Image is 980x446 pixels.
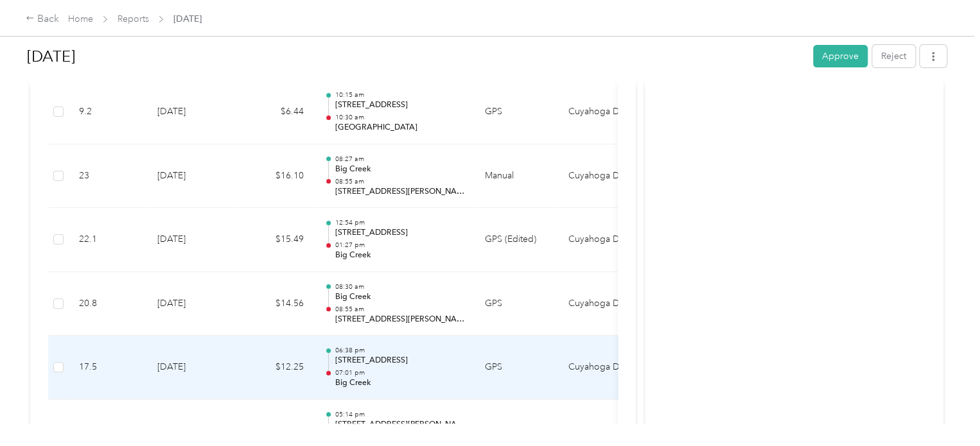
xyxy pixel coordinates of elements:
[335,377,464,389] p: Big Creek
[69,80,147,144] td: 9.2
[68,13,93,24] a: Home
[475,80,558,144] td: GPS
[237,208,314,272] td: $15.49
[335,305,464,314] p: 08:55 am
[69,208,147,272] td: 22.1
[335,113,464,122] p: 10:30 am
[173,12,202,26] span: [DATE]
[69,272,147,336] td: 20.8
[558,80,654,144] td: Cuyahoga DD
[335,218,464,227] p: 12:54 pm
[335,291,464,303] p: Big Creek
[335,99,464,111] p: [STREET_ADDRESS]
[872,45,915,67] button: Reject
[147,80,237,144] td: [DATE]
[26,12,59,27] div: Back
[335,164,464,175] p: Big Creek
[335,241,464,250] p: 01:27 pm
[335,250,464,261] p: Big Creek
[335,122,464,133] p: [GEOGRAPHIC_DATA]
[335,186,464,198] p: [STREET_ADDRESS][PERSON_NAME]
[335,368,464,377] p: 07:01 pm
[335,419,464,431] p: [STREET_ADDRESS][PERSON_NAME][PERSON_NAME]
[237,80,314,144] td: $6.44
[475,208,558,272] td: GPS (Edited)
[335,227,464,239] p: [STREET_ADDRESS]
[558,272,654,336] td: Cuyahoga DD
[147,144,237,209] td: [DATE]
[335,155,464,164] p: 08:27 am
[908,374,980,446] iframe: Everlance-gr Chat Button Frame
[69,144,147,209] td: 23
[27,41,804,72] h1: Aug 2025
[335,314,464,325] p: [STREET_ADDRESS][PERSON_NAME]
[335,282,464,291] p: 08:30 am
[813,45,868,67] button: Approve
[558,144,654,209] td: Cuyahoga DD
[335,346,464,355] p: 06:38 pm
[147,272,237,336] td: [DATE]
[147,336,237,400] td: [DATE]
[335,90,464,99] p: 10:15 am
[335,177,464,186] p: 08:55 am
[69,336,147,400] td: 17.5
[237,144,314,209] td: $16.10
[475,144,558,209] td: Manual
[237,272,314,336] td: $14.56
[475,336,558,400] td: GPS
[558,208,654,272] td: Cuyahoga DD
[147,208,237,272] td: [DATE]
[118,13,149,24] a: Reports
[237,336,314,400] td: $12.25
[335,355,464,366] p: [STREET_ADDRESS]
[335,410,464,419] p: 05:14 pm
[475,272,558,336] td: GPS
[558,336,654,400] td: Cuyahoga DD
